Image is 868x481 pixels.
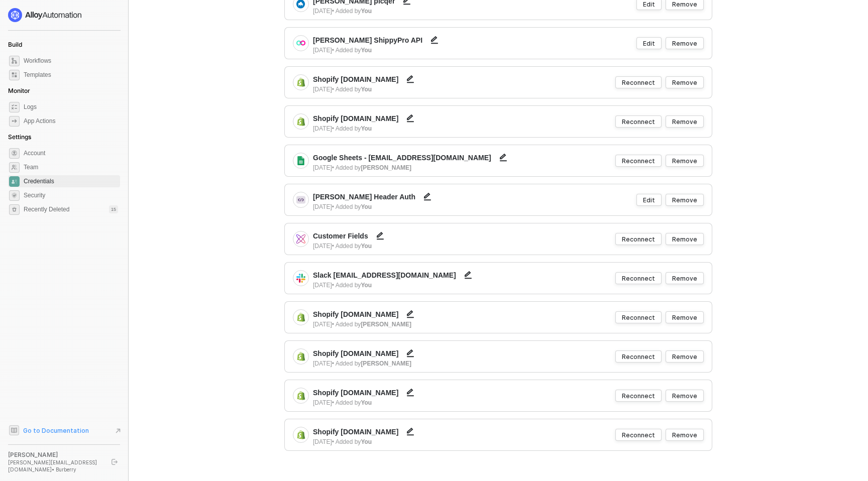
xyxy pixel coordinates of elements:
div: 15 [109,205,118,213]
b: You [361,47,372,54]
button: Reconnect [615,115,662,128]
b: [PERSON_NAME] [361,360,411,367]
span: Monitor [8,87,30,94]
span: Build [8,41,22,48]
div: App Actions [24,117,55,126]
span: marketplace [9,70,20,80]
div: Reconnect [622,235,655,244]
div: Slack [EMAIL_ADDRESS][DOMAIN_NAME] [313,267,476,283]
button: Remove [666,390,704,402]
div: Shopify [DOMAIN_NAME] [313,71,418,87]
div: [PERSON_NAME] ShippyPro API [313,32,443,48]
button: Remove [666,350,704,363]
div: Google Sheets - [EMAIL_ADDRESS][DOMAIN_NAME] [313,150,511,166]
div: Remove [672,392,697,400]
span: Team [24,161,118,173]
span: Go to Documentation [23,426,89,435]
button: Remove [666,155,704,167]
b: You [361,203,372,210]
b: You [361,282,372,289]
div: [DATE] • Added by [313,399,418,407]
span: Account [24,147,118,159]
span: Settings [8,133,31,141]
div: Reconnect [622,157,655,165]
button: Edit [636,194,662,206]
div: Remove [672,431,697,439]
a: Knowledge Base [8,424,121,436]
div: [DATE] • Added by [313,203,436,211]
span: documentation [9,425,19,435]
img: integration-icon [296,78,305,87]
img: integration-icon [296,117,305,126]
span: Logs [24,101,118,113]
div: [DATE] • Added by [313,85,418,94]
div: Reconnect [622,78,655,87]
b: You [361,86,372,93]
button: Reconnect [615,350,662,363]
b: You [361,125,372,132]
div: [DATE] • Added by [313,281,476,290]
div: [DATE] • Added by [313,242,388,251]
div: [DATE] • Added by [313,438,418,446]
span: logout [112,459,118,465]
div: Remove [672,352,697,361]
div: Edit [643,196,655,204]
img: integration-icon [296,352,305,361]
div: [DATE] • Added by [313,164,511,172]
div: Reconnect [622,392,655,400]
button: Remove [666,37,704,49]
span: settings [9,148,20,159]
div: [DATE] • Added by [313,125,418,133]
div: Remove [672,39,697,48]
button: Remove [666,311,704,323]
b: You [361,399,372,406]
div: [DATE] • Added by [313,7,415,16]
img: integration-icon [296,39,305,48]
b: You [361,8,372,15]
div: Remove [672,117,697,126]
div: Remove [672,157,697,165]
div: Remove [672,235,697,244]
img: integration-icon [296,156,305,165]
img: logo [8,8,82,22]
span: icon-logs [9,102,20,112]
span: security [9,190,20,201]
div: [PERSON_NAME] [8,451,102,459]
span: settings [9,204,20,215]
div: Reconnect [622,117,655,126]
div: Customer Fields [313,228,388,244]
b: You [361,438,372,445]
button: Reconnect [615,311,662,323]
button: Reconnect [615,429,662,441]
div: Shopify [DOMAIN_NAME] [313,110,418,127]
img: integration-icon [296,274,305,283]
div: Remove [672,313,697,322]
div: Reconnect [622,313,655,322]
span: Templates [24,69,118,81]
button: Edit [636,37,662,49]
span: dashboard [9,56,20,66]
div: Reconnect [622,431,655,439]
div: Remove [672,274,697,283]
button: Reconnect [615,76,662,88]
span: Security [24,189,118,201]
button: Reconnect [615,155,662,167]
img: integration-icon [296,430,305,439]
div: Shopify [DOMAIN_NAME] [313,424,418,440]
b: You [361,243,372,250]
div: [DATE] • Added by [313,320,418,329]
img: integration-icon [296,313,305,322]
div: Reconnect [622,274,655,283]
button: Remove [666,233,704,245]
button: Reconnect [615,390,662,402]
div: Edit [643,39,655,48]
div: Shopify [DOMAIN_NAME] [313,385,418,401]
div: [PERSON_NAME] Header Auth [313,189,436,205]
a: logo [8,8,120,22]
button: Remove [666,429,704,441]
span: icon-app-actions [9,116,20,127]
span: Credentials [24,175,118,187]
div: Shopify [DOMAIN_NAME] [313,345,418,362]
div: Remove [672,78,697,87]
span: Workflows [24,55,118,67]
